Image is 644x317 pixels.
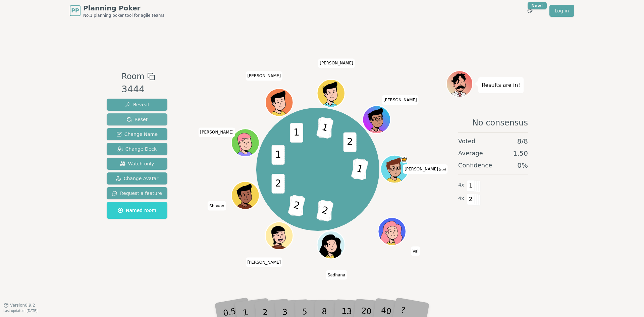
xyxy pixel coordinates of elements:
span: PP [71,7,79,15]
span: Last updated: [DATE] [3,309,38,313]
span: 8 / 8 [517,137,528,146]
button: Reset [107,113,167,125]
span: (you) [438,168,446,171]
span: Reveal [125,101,149,108]
a: PPPlanning PokerNo.1 planning poker tool for agile teams [70,3,164,18]
span: Click to change your name [382,95,419,105]
span: 1.50 [513,149,528,158]
span: Click to change your name [199,128,235,137]
button: Change Deck [107,143,167,155]
span: 4 x [458,181,464,189]
span: Watch only [120,160,154,167]
span: Request a feature [112,190,162,197]
span: Change Avatar [116,175,159,182]
div: 3444 [121,83,155,96]
span: Named room [118,207,156,214]
span: 2 [272,174,285,194]
span: Room [121,70,144,83]
span: Click to change your name [246,71,282,81]
button: Version0.9.2 [3,303,35,308]
span: 1 [467,180,475,192]
span: Planning Poker [83,3,164,13]
span: Click to change your name [326,270,347,280]
span: 1 [351,158,369,180]
button: Reveal [107,99,167,111]
span: No consensus [472,117,528,128]
span: Click to change your name [246,258,282,267]
span: Voted [458,137,476,146]
button: New! [524,5,536,17]
span: 4 x [458,195,464,202]
span: 0 % [517,161,528,170]
span: No.1 planning poker tool for agile teams [83,13,164,18]
button: Watch only [107,158,167,170]
span: 1 [272,145,285,165]
button: Named room [107,202,167,219]
span: Click to change your name [208,201,226,211]
span: 2 [343,133,357,152]
button: Change Avatar [107,172,167,184]
span: 1 [316,117,334,139]
a: Log in [549,5,574,17]
span: Version 0.9.2 [10,303,35,308]
span: 1 [290,123,303,143]
span: spencer is the host [401,156,408,163]
button: Request a feature [107,187,167,199]
span: 2 [316,200,334,222]
span: Average [458,149,483,158]
span: Change Name [116,131,158,138]
span: Click to change your name [411,247,420,256]
span: 2 [467,194,475,205]
span: Change Deck [117,146,157,152]
p: Results are in! [482,81,520,90]
div: New! [528,2,547,9]
span: 2 [288,195,306,217]
button: Change Name [107,128,167,140]
span: Click to change your name [403,164,447,174]
span: Confidence [458,161,492,170]
span: Reset [126,116,148,123]
button: Click to change your avatar [382,156,408,182]
span: Click to change your name [318,59,355,68]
